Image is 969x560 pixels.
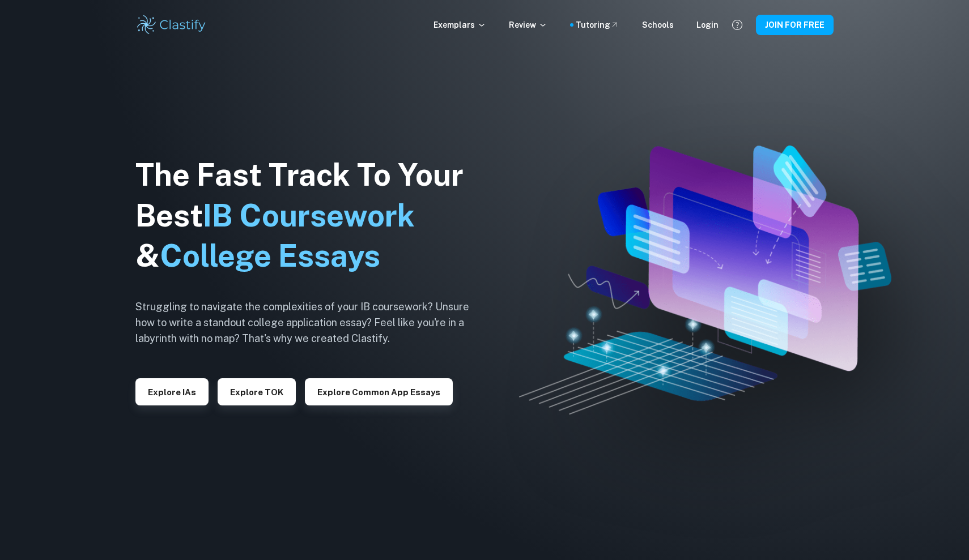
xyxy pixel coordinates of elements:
a: Schools [642,19,674,31]
p: Exemplars [433,19,486,31]
button: Explore Common App essays [305,378,453,405]
a: Explore TOK [218,386,296,397]
button: Explore TOK [218,378,296,405]
img: Clastify logo [135,14,207,36]
button: Explore IAs [135,378,209,405]
a: Tutoring [576,19,619,31]
h1: The Fast Track To Your Best & [135,155,487,277]
a: Explore Common App essays [305,386,453,397]
span: College Essays [160,238,380,273]
p: Review [509,19,547,31]
a: Login [696,19,719,31]
span: IB Coursework [203,198,415,233]
h6: Struggling to navigate the complexities of your IB coursework? Unsure how to write a standout col... [135,299,487,347]
button: JOIN FOR FREE [756,15,834,35]
a: Explore IAs [135,386,209,397]
img: Clastify hero [519,146,891,414]
button: Help and Feedback [728,15,747,35]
